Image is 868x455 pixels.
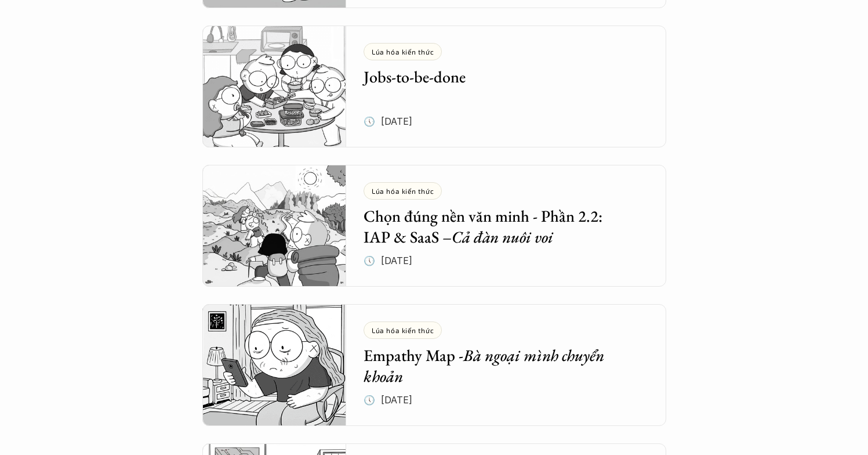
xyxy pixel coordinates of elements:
[372,48,434,56] p: Lúa hóa kiến thức
[364,345,608,387] em: Bà ngoại mình chuyển khoản
[202,165,666,287] a: Lúa hóa kiến thứcChọn đúng nền văn minh - Phần 2.2: IAP & SaaS –Cả đàn nuôi voi🕔 [DATE]
[452,226,553,247] em: Cả đàn nuôi voi
[202,26,666,147] a: Lúa hóa kiến thứcJobs-to-be-done🕔 [DATE]
[364,113,412,130] p: 🕔 [DATE]
[364,205,631,248] h5: Chọn đúng nền văn minh - Phần 2.2: IAP & SaaS –
[364,345,631,387] h5: Empathy Map -
[364,252,412,269] p: 🕔 [DATE]
[364,66,631,87] h5: Jobs-to-be-done
[372,187,434,195] p: Lúa hóa kiến thức
[372,326,434,334] p: Lúa hóa kiến thức
[364,391,412,409] p: 🕔 [DATE]
[202,304,666,426] a: Lúa hóa kiến thứcEmpathy Map -Bà ngoại mình chuyển khoản🕔 [DATE]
